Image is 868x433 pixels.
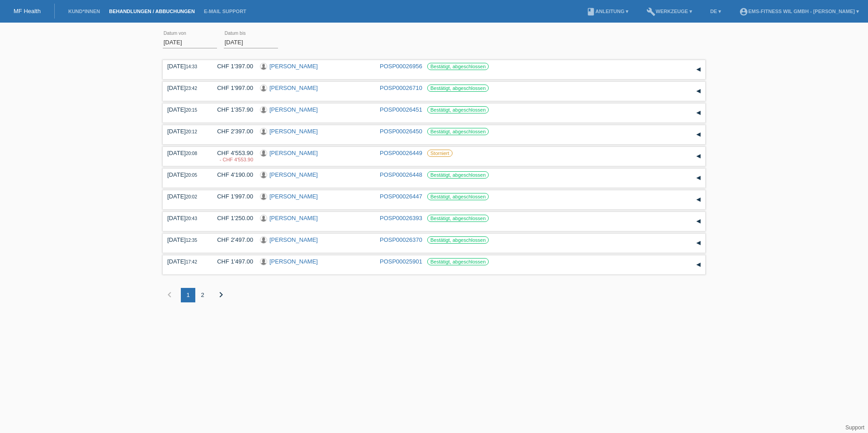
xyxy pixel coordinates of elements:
[167,236,203,243] div: [DATE]
[210,150,253,163] div: CHF 4'553.90
[210,215,253,221] div: CHF 1'250.00
[186,259,197,264] span: 17:42
[186,194,197,199] span: 20:02
[692,215,705,228] div: auf-/zuklappen
[692,85,705,98] div: auf-/zuklappen
[64,9,104,14] a: Kund*innen
[427,193,489,200] label: Bestätigt, abgeschlossen
[706,9,726,14] a: DE ▾
[186,108,197,113] span: 20:15
[195,288,210,302] div: 2
[186,86,197,91] span: 23:42
[269,236,318,243] a: [PERSON_NAME]
[692,258,705,272] div: auf-/zuklappen
[380,171,422,178] a: POSP00026448
[692,106,705,120] div: auf-/zuklappen
[427,258,489,265] label: Bestätigt, abgeschlossen
[167,193,203,200] div: [DATE]
[167,171,203,178] div: [DATE]
[380,215,422,221] a: POSP00026393
[210,63,253,70] div: CHF 1'397.00
[269,258,318,265] a: [PERSON_NAME]
[427,85,489,92] label: Bestätigt, abgeschlossen
[186,64,197,69] span: 14:33
[167,150,203,156] div: [DATE]
[380,128,422,135] a: POSP00026450
[164,289,175,300] i: chevron_left
[380,236,422,243] a: POSP00026370
[269,63,318,70] a: [PERSON_NAME]
[427,215,489,222] label: Bestätigt, abgeschlossen
[167,128,203,135] div: [DATE]
[692,193,705,207] div: auf-/zuklappen
[586,7,595,16] i: book
[427,150,453,157] label: Storniert
[186,129,197,134] span: 20:12
[427,171,489,179] label: Bestätigt, abgeschlossen
[427,106,489,113] label: Bestätigt, abgeschlossen
[646,7,656,16] i: build
[269,171,318,178] a: [PERSON_NAME]
[210,193,253,200] div: CHF 1'997.00
[181,288,195,302] div: 1
[380,150,422,156] a: POSP00026449
[14,8,41,14] a: MF Health
[210,157,253,162] div: 21.08.2025 / falsch gebucht
[210,236,253,243] div: CHF 2'497.00
[210,258,253,265] div: CHF 1'497.00
[692,63,705,76] div: auf-/zuklappen
[186,151,197,156] span: 20:08
[380,258,422,265] a: POSP00025901
[210,128,253,135] div: CHF 2'397.00
[269,106,318,113] a: [PERSON_NAME]
[380,106,422,113] a: POSP00026451
[210,171,253,178] div: CHF 4'190.00
[692,236,705,250] div: auf-/zuklappen
[269,193,318,200] a: [PERSON_NAME]
[186,216,197,221] span: 20:43
[735,9,863,14] a: account_circleEMS-Fitness Wil GmbH - [PERSON_NAME] ▾
[186,173,197,178] span: 20:05
[845,424,864,431] a: Support
[642,9,697,14] a: buildWerkzeuge ▾
[692,171,705,185] div: auf-/zuklappen
[104,9,199,14] a: Behandlungen / Abbuchungen
[186,238,197,243] span: 12:35
[269,85,318,91] a: [PERSON_NAME]
[167,85,203,91] div: [DATE]
[269,128,318,135] a: [PERSON_NAME]
[167,215,203,221] div: [DATE]
[582,9,633,14] a: bookAnleitung ▾
[692,150,705,163] div: auf-/zuklappen
[216,289,226,300] i: chevron_right
[427,63,489,70] label: Bestätigt, abgeschlossen
[739,7,748,16] i: account_circle
[269,215,318,221] a: [PERSON_NAME]
[269,150,318,156] a: [PERSON_NAME]
[167,63,203,70] div: [DATE]
[692,128,705,141] div: auf-/zuklappen
[380,63,422,70] a: POSP00026956
[199,9,251,14] a: E-Mail Support
[427,128,489,135] label: Bestätigt, abgeschlossen
[427,236,489,244] label: Bestätigt, abgeschlossen
[167,258,203,265] div: [DATE]
[167,106,203,113] div: [DATE]
[380,85,422,91] a: POSP00026710
[210,85,253,91] div: CHF 1'997.00
[210,106,253,113] div: CHF 1'357.90
[380,193,422,200] a: POSP00026447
